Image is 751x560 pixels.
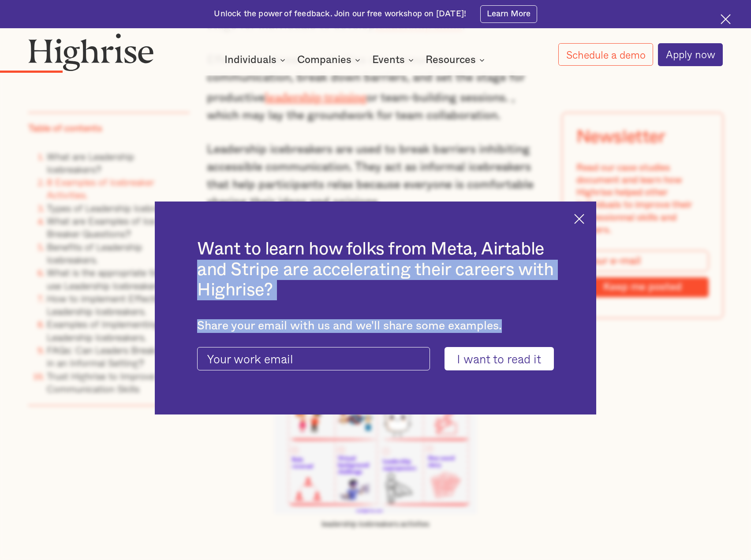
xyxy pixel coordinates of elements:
[372,55,416,65] div: Events
[574,214,584,224] img: Cross icon
[28,33,154,71] img: Highrise logo
[426,55,487,65] div: Resources
[197,347,430,370] input: Your work email
[197,347,554,370] form: current-ascender-blog-article-modal-form
[480,5,537,23] a: Learn More
[224,55,288,65] div: Individuals
[658,43,723,66] a: Apply now
[197,239,554,300] h2: Want to learn how folks from Meta, Airtable and Stripe are accelerating their careers with Highrise?
[721,14,731,24] img: Cross icon
[445,347,554,370] input: I want to read it
[297,55,351,65] div: Companies
[214,8,466,19] div: Unlock the power of feedback. Join our free workshop on [DATE]!
[197,319,554,333] div: Share your email with us and we'll share some examples.
[558,43,654,66] a: Schedule a demo
[372,55,405,65] div: Events
[224,55,276,65] div: Individuals
[426,55,476,65] div: Resources
[297,55,363,65] div: Companies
